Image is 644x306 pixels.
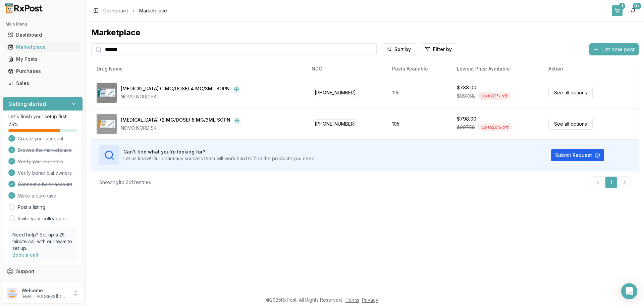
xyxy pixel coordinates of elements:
span: $997.58 [457,93,475,99]
td: 105 [387,108,451,139]
span: Make a purchase [18,192,56,199]
p: Welcome [21,287,68,294]
a: Dashboard [103,7,128,14]
button: 9+ [628,5,639,16]
span: Marketplace [139,7,167,14]
th: NDC [306,61,387,77]
a: See all options [548,118,593,130]
div: Open Intercom Messenger [621,283,637,299]
th: Action [543,61,639,77]
div: 1 [619,3,625,9]
th: Posts Available [387,61,451,77]
div: Up to 21 % off [478,92,511,100]
h3: Can't find what you're looking for? [123,148,316,155]
a: Purchases [5,65,80,77]
span: Filter by [433,46,452,53]
button: Feedback [3,277,83,290]
span: Create your account [18,135,63,142]
span: Feedback [16,280,39,287]
h3: Getting started [8,100,46,108]
span: Browse the marketplace [18,147,72,154]
a: 1 [605,176,617,188]
a: Book a call [12,252,38,258]
button: Support [3,265,83,277]
span: [PHONE_NUMBER] [312,119,359,128]
button: Filter by [421,43,456,55]
p: [EMAIL_ADDRESS][DOMAIN_NAME] [21,294,68,299]
button: Purchases [3,66,83,77]
button: Dashboard [3,30,83,40]
div: $798.00 [457,116,476,122]
img: User avatar [7,288,17,299]
div: Showing 1 to 2 of 2 entries [99,179,151,186]
a: My Posts [5,53,80,65]
div: Purchases [8,68,77,75]
span: Connect a bank account [18,181,72,188]
div: Marketplace [91,27,639,38]
button: Submit Request [551,149,604,161]
button: Sort by [382,43,415,55]
span: $997.58 [457,124,475,131]
button: Marketplace [3,42,83,52]
td: 119 [387,77,451,108]
p: Let's finish your setup first! [8,113,77,120]
img: Ozempic (2 MG/DOSE) 8 MG/3ML SOPN [97,114,117,134]
div: $788.00 [457,84,476,91]
button: Sales [3,78,83,89]
a: Post a listing [18,204,45,211]
a: List new post [589,47,639,53]
div: Marketplace [8,44,77,50]
p: Let us know! Our pharmacy success team will work hard to find the products you need. [123,155,316,162]
a: Invite your colleagues [18,215,67,222]
th: Drug Name [91,61,306,77]
div: Up to 20 % off [478,124,512,131]
a: See all options [548,87,593,98]
button: List new post [589,43,639,55]
a: Privacy [362,297,378,303]
a: Dashboard [5,29,80,41]
div: [MEDICAL_DATA] (2 MG/DOSE) 8 MG/3ML SOPN [121,117,230,125]
div: NOVO NORDISK [121,93,240,100]
nav: pagination [592,176,631,188]
a: Sales [5,77,80,89]
th: Lowest Price Available [451,61,543,77]
h2: Main Menu [5,21,80,27]
span: List new post [601,45,635,53]
button: My Posts [3,54,83,64]
a: Terms [345,297,359,303]
span: Verify beneficial owners [18,170,72,176]
a: Marketplace [5,41,80,53]
span: [PHONE_NUMBER] [312,88,359,97]
nav: breadcrumb [103,7,167,14]
div: NOVO NORDISK [121,125,241,131]
div: 9+ [633,3,641,9]
button: 1 [612,5,623,16]
span: Sort by [394,46,411,53]
span: Verify your business [18,158,63,165]
span: 75 % [8,121,18,128]
div: Sales [8,80,77,87]
p: Need help? Set up a 25 minute call with our team to set up. [12,231,73,252]
img: Ozempic (1 MG/DOSE) 4 MG/3ML SOPN [97,83,117,103]
img: RxPost Logo [3,3,46,13]
div: [MEDICAL_DATA] (1 MG/DOSE) 4 MG/3ML SOPN [121,85,230,93]
div: My Posts [8,56,77,62]
div: Dashboard [8,32,77,38]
